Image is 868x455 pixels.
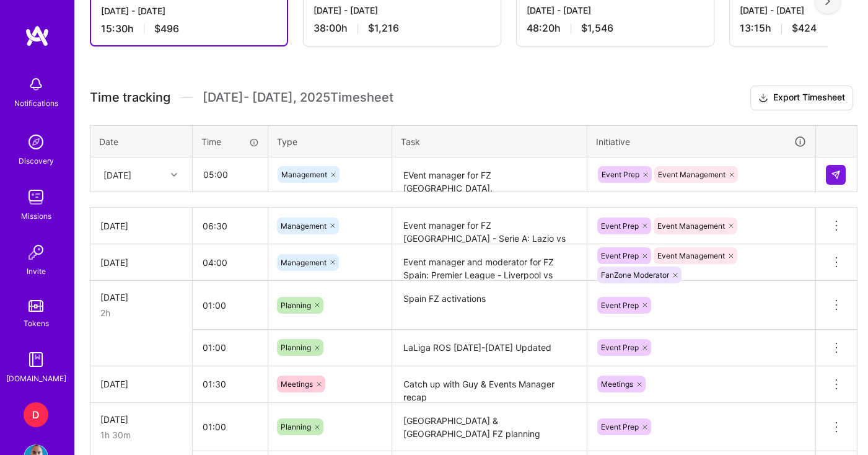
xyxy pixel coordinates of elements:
[100,413,182,426] div: [DATE]
[527,4,704,17] div: [DATE] - [DATE]
[393,209,585,243] textarea: Event manager for FZ [GEOGRAPHIC_DATA] - Serie A: Lazio vs Roma + ROS prep
[100,219,182,232] div: [DATE]
[393,331,585,365] textarea: LaLiga ROS [DATE]-[DATE] Updated
[101,22,277,35] div: 15:30 h
[392,125,587,157] th: Task
[24,185,48,210] img: teamwork
[6,372,66,385] div: [DOMAIN_NAME]
[601,343,639,352] span: Event Prep
[281,422,311,431] span: Planning
[596,135,807,149] div: Initiative
[281,343,311,352] span: Planning
[581,22,613,35] span: $1,546
[393,245,585,280] textarea: Event manager and moderator for FZ Spain: Premier League - Liverpool vs Everton + ROS prep
[24,317,49,330] div: Tokens
[100,291,182,304] div: [DATE]
[601,270,669,280] span: FanZone Moderator
[24,402,48,427] div: D
[100,428,182,441] div: 1h 30m
[203,90,393,105] span: [DATE] - [DATE] , 2025 Timesheet
[90,125,193,157] th: Date
[100,306,182,319] div: 2h
[758,92,768,105] i: icon Download
[193,246,268,279] input: HH:MM
[281,258,327,267] span: Management
[657,221,725,231] span: Event Management
[100,256,182,269] div: [DATE]
[27,265,46,278] div: Invite
[24,347,48,372] img: guide book
[602,170,639,179] span: Event Prep
[750,86,853,110] button: Export Timesheet
[193,331,268,364] input: HH:MM
[193,368,268,400] input: HH:MM
[268,125,392,157] th: Type
[154,22,179,35] span: $496
[393,159,585,192] textarea: EVent manager for FZ [GEOGRAPHIC_DATA], [GEOGRAPHIC_DATA] & [GEOGRAPHIC_DATA] - Serie A: Napoli v...
[20,402,51,427] a: D
[313,22,491,35] div: 38:00 h
[25,25,50,47] img: logo
[658,170,726,179] span: Event Management
[601,422,639,431] span: Event Prep
[601,251,639,260] span: Event Prep
[101,4,277,17] div: [DATE] - [DATE]
[28,300,43,312] img: tokens
[281,221,327,231] span: Management
[100,378,182,391] div: [DATE]
[21,210,51,223] div: Missions
[601,379,633,389] span: Meetings
[657,251,725,260] span: Event Management
[24,130,48,154] img: discovery
[281,301,311,310] span: Planning
[792,22,817,35] span: $424
[201,135,259,148] div: Time
[171,172,177,178] i: icon Chevron
[313,4,491,17] div: [DATE] - [DATE]
[19,154,54,167] div: Discovery
[14,97,58,110] div: Notifications
[601,301,639,310] span: Event Prep
[24,72,48,97] img: bell
[193,158,267,191] input: HH:MM
[393,404,585,451] textarea: [GEOGRAPHIC_DATA] & [GEOGRAPHIC_DATA] FZ planning
[831,170,841,180] img: Submit
[103,168,131,181] div: [DATE]
[193,410,268,443] input: HH:MM
[527,22,704,35] div: 48:20 h
[90,90,170,105] span: Time tracking
[368,22,399,35] span: $1,216
[281,170,327,179] span: Management
[281,379,313,389] span: Meetings
[393,282,585,329] textarea: Spain FZ activations
[393,368,585,402] textarea: Catch up with Guy & Events Manager recap
[601,221,639,231] span: Event Prep
[193,210,268,242] input: HH:MM
[826,165,847,185] div: null
[193,289,268,322] input: HH:MM
[24,240,48,265] img: Invite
